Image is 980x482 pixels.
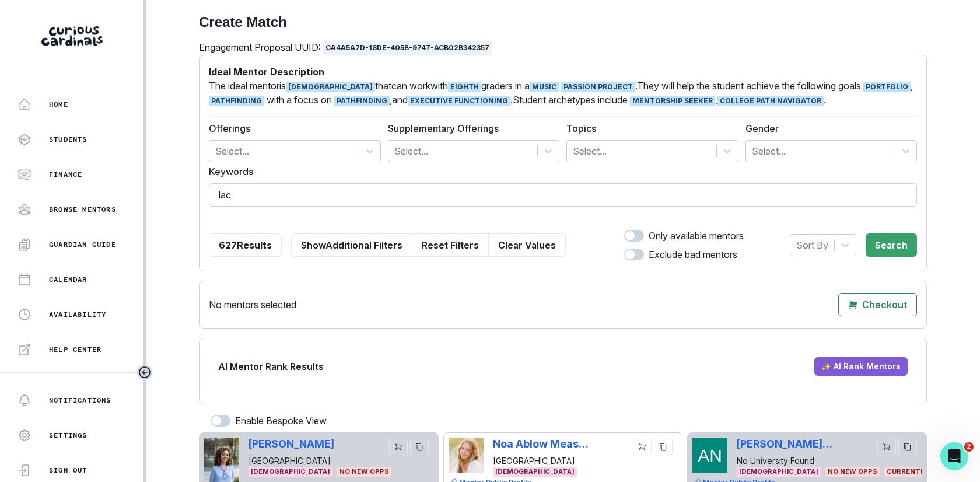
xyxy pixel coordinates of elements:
[530,82,559,92] span: Music
[866,233,917,257] button: Search
[412,233,489,257] button: Reset Filters
[209,79,917,107] p: The ideal mentor can work .
[825,467,880,477] span: No New Opps
[291,233,412,257] button: ShowAdditional Filters
[249,455,334,467] p: [GEOGRAPHIC_DATA]
[737,438,833,450] p: [PERSON_NAME] [PERSON_NAME]
[49,240,116,249] p: Guardian Guide
[493,467,577,477] span: [DEMOGRAPHIC_DATA]
[877,438,896,456] button: cart
[863,82,911,92] span: Portfolio
[49,135,87,144] p: Students
[199,14,927,31] h2: Create Match
[235,414,327,428] p: Enable Bespoke View
[566,121,731,135] label: Topics
[337,467,391,477] span: No New Opps
[649,229,744,243] p: Only available mentors
[430,80,530,92] p: with graders in a
[410,438,429,456] button: copy
[49,310,106,319] p: Availability
[49,345,101,354] p: Help Center
[717,96,824,106] span: College Path Navigator
[279,80,391,92] p: is that
[209,121,374,135] label: Offerings
[408,96,510,106] span: Executive Functioning
[209,96,264,106] span: Pathfinding
[49,396,111,405] p: Notifications
[49,170,82,179] p: Finance
[209,65,917,79] p: Ideal Mentor Description
[218,359,324,373] p: AI Mentor Rank Results
[137,365,152,380] button: Toggle sidebar
[209,165,910,179] label: Keywords
[49,431,87,440] p: Settings
[389,438,408,456] button: cart
[264,94,510,106] p: with a focus on , and
[449,438,484,473] img: Picture of Noa Ablow Measelle
[488,233,566,257] button: Clear Values
[209,183,917,207] input: Plays violin? Basketball? Roblox? etc.
[199,40,927,55] p: Engagement Proposal UUID:
[219,238,272,252] p: 627 Results
[510,94,824,106] p: . Student archetypes include ,
[249,438,334,450] p: [PERSON_NAME]
[209,291,296,319] p: No mentors selected
[493,438,589,450] p: Noa Ablow Measelle
[49,205,116,214] p: Browse Mentors
[561,82,635,92] span: Passion Project
[964,442,974,452] span: 2
[209,80,913,106] p: . They will help the student achieve the following goals ,
[388,121,553,135] label: Supplementary Offerings
[649,247,737,261] p: Exclude bad mentors
[745,121,911,135] label: Gender
[898,438,917,456] button: copy
[49,100,68,109] p: Home
[633,438,652,456] button: cart
[286,82,375,92] span: [DEMOGRAPHIC_DATA]
[940,442,968,470] iframe: Intercom live chat
[49,275,87,284] p: Calendar
[692,438,727,473] img: Picture of Alexandra Garrison Neville
[654,438,673,456] button: copy
[630,96,715,106] span: Mentorship Seeker
[737,455,833,467] p: No University Found
[334,96,390,106] span: Pathfinding
[249,467,332,477] span: [DEMOGRAPHIC_DATA]
[323,41,492,55] span: ca4a5a7d-18de-405b-9747-acb02b342357
[493,455,589,467] p: [GEOGRAPHIC_DATA]
[737,467,821,477] span: [DEMOGRAPHIC_DATA]
[49,466,87,475] p: Sign Out
[814,357,908,376] button: ✨ AI Rank Mentors
[884,467,980,477] span: CURRENTLY ONBOARDING
[448,82,481,92] span: EIGHTH
[41,26,103,46] img: Curious Cardinals Logo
